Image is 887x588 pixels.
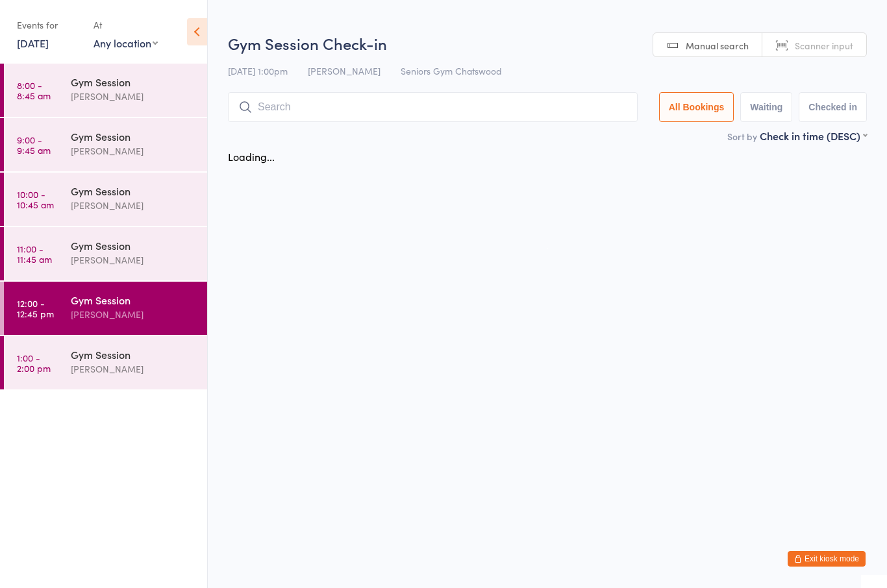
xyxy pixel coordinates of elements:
div: Gym Session [71,184,196,198]
a: 12:00 -12:45 pmGym Session[PERSON_NAME] [4,282,207,335]
span: [PERSON_NAME] [308,64,381,77]
div: Gym Session [71,75,196,89]
time: 12:00 - 12:45 pm [17,298,54,319]
button: Exit kiosk mode [788,551,866,567]
div: Check in time (DESC) [760,129,867,143]
button: Checked in [799,92,867,122]
div: Events for [17,14,81,36]
div: Gym Session [71,347,196,361]
a: 9:00 -9:45 amGym Session[PERSON_NAME] [4,118,207,171]
button: Waiting [740,92,792,122]
input: Search [228,92,638,122]
div: [PERSON_NAME] [71,89,196,104]
span: [DATE] 1:00pm [228,64,288,77]
a: [DATE] [17,36,49,50]
span: Manual search [686,39,749,52]
time: 10:00 - 10:45 am [17,189,54,210]
a: 1:00 -2:00 pmGym Session[PERSON_NAME] [4,336,207,389]
a: 11:00 -11:45 amGym Session[PERSON_NAME] [4,227,207,280]
div: Gym Session [71,238,196,252]
span: Seniors Gym Chatswood [401,64,502,77]
a: 8:00 -8:45 amGym Session[PERSON_NAME] [4,64,207,117]
div: Loading... [228,149,275,164]
button: All Bookings [659,92,734,122]
div: [PERSON_NAME] [71,361,196,376]
div: [PERSON_NAME] [71,143,196,158]
div: [PERSON_NAME] [71,252,196,267]
time: 9:00 - 9:45 am [17,134,51,155]
div: Any location [94,36,158,50]
a: 10:00 -10:45 amGym Session[PERSON_NAME] [4,173,207,226]
div: [PERSON_NAME] [71,307,196,322]
h2: Gym Session Check-in [228,32,867,54]
div: At [94,14,158,36]
time: 8:00 - 8:45 am [17,80,51,101]
time: 1:00 - 2:00 pm [17,352,51,373]
label: Sort by [727,130,757,143]
time: 11:00 - 11:45 am [17,243,52,264]
div: [PERSON_NAME] [71,198,196,213]
span: Scanner input [795,39,853,52]
div: Gym Session [71,293,196,307]
div: Gym Session [71,129,196,143]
